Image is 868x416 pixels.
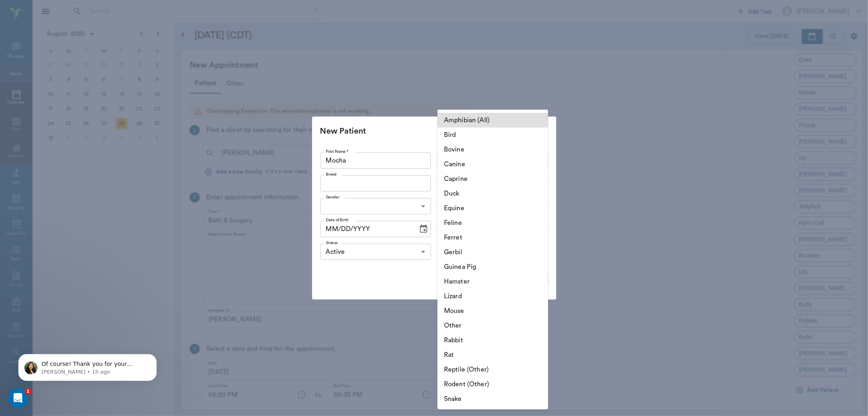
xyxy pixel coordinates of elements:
li: Equine [437,201,548,216]
li: Snake [437,392,548,406]
iframe: Intercom live chat [8,388,28,408]
li: Gerbil [437,245,548,260]
li: Guinea Pig [437,260,548,274]
li: Caprine [437,172,548,186]
li: Lizard [437,289,548,304]
li: Bird [437,128,548,142]
li: Bovine [437,142,548,157]
li: Amphibian (All) [437,113,548,128]
li: Reptile (Other) [437,362,548,377]
span: 1 [25,388,31,395]
li: Mouse [437,304,548,318]
li: Rabbit [437,333,548,348]
li: Duck [437,186,548,201]
li: Other [437,318,548,333]
li: Canine [437,157,548,172]
li: Hamster [437,274,548,289]
li: Rodent (Other) [437,377,548,392]
iframe: Intercom notifications message [6,337,169,394]
li: Ferret [437,230,548,245]
li: Feline [437,216,548,230]
li: Rat [437,348,548,362]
